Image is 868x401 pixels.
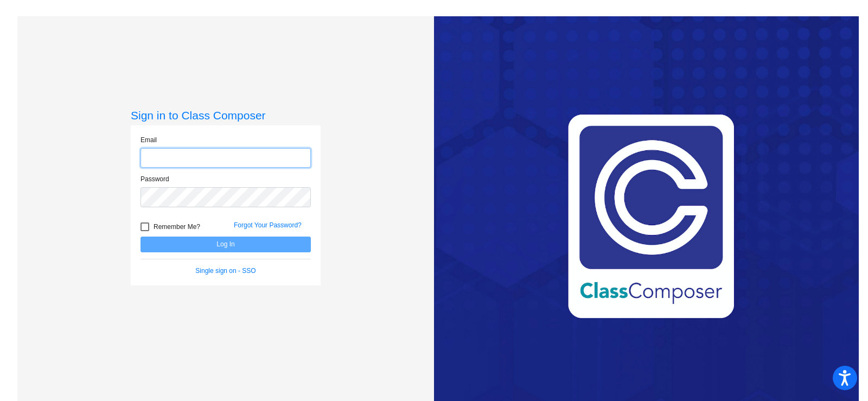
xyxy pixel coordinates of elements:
[234,221,302,229] a: Forgot Your Password?
[141,174,169,184] label: Password
[195,267,256,275] a: Single sign on - SSO
[141,237,311,252] button: Log In
[131,109,321,122] h3: Sign in to Class Composer
[154,220,200,233] span: Remember Me?
[141,135,157,145] label: Email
